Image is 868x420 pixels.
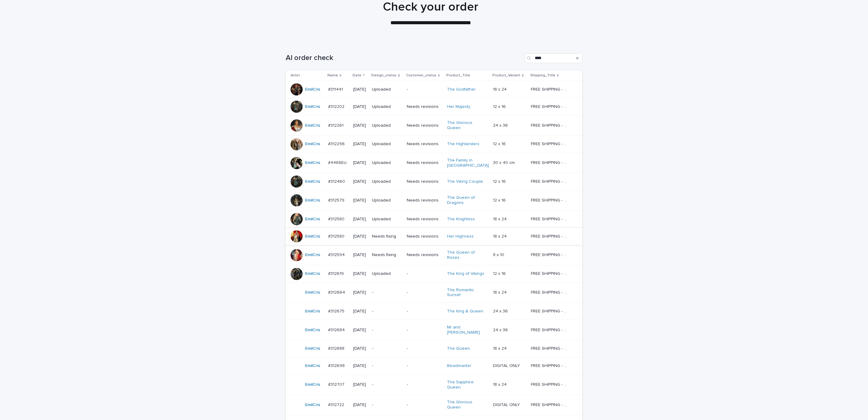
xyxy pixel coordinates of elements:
p: #312202 [328,103,346,109]
p: - [407,363,442,368]
p: #312664 [328,289,346,295]
p: FREE SHIPPING - preview in 1-2 business days, after your approval delivery will take 5-10 b.d. [531,140,570,147]
p: #312688 [328,345,346,351]
p: FREE SHIPPING - preview in 1-2 business days, after your approval delivery will take 5-10 b.d. [531,401,570,408]
a: EmilCris [305,328,320,333]
a: EmilCris [305,363,320,368]
p: 24 x 36 [493,122,509,128]
p: Needs revisions [407,179,442,184]
p: FREE SHIPPING - preview in 1-2 business days, after your approval delivery will take 5-10 b.d. [531,233,570,239]
a: EmilCris [305,142,320,147]
p: Design_status [371,72,396,79]
p: [DATE] [353,87,367,92]
p: Needs fixing [372,252,402,258]
p: 12 x 16 [493,178,507,184]
a: EmilCris [305,104,320,109]
p: - [407,87,442,92]
p: Shipping_Title [530,72,555,79]
p: - [407,290,442,295]
a: The Queen of Roses [447,250,485,260]
p: Customer_status [406,72,436,79]
p: Needs revisions [407,104,442,109]
a: The Queen [447,346,470,351]
p: [DATE] [353,217,367,222]
p: 18 x 24 [493,345,508,351]
p: [DATE] [353,179,367,184]
a: The Family in [GEOGRAPHIC_DATA] [447,158,489,168]
p: [DATE] [353,104,367,109]
p: #312684 [328,326,346,333]
p: - [407,402,442,408]
tr: EmilCris #311441#311441 [DATE]Uploaded-The Godfather 18 x 2418 x 24 FREE SHIPPING - preview in 1-... [286,81,582,98]
p: Name [327,72,338,79]
p: Product_Title [446,72,470,79]
tr: EmilCris #312202#312202 [DATE]UploadedNeeds revisionsHer Majesty 12 x 1612 x 16 FREE SHIPPING - p... [286,98,582,115]
tr: EmilCris #312296#312296 [DATE]UploadedNeeds revisionsThe Highlanders 12 x 1612 x 16 FREE SHIPPING... [286,135,582,153]
p: Needs revisions [407,160,442,165]
p: [DATE] [353,252,367,258]
p: - [372,346,402,351]
p: [DATE] [353,123,367,128]
tr: EmilCris #312594#312594 [DATE]Needs fixingNeeds revisionsThe Queen of Roses 8 x 108 x 10 FREE SHI... [286,245,582,265]
p: Needs revisions [407,217,442,222]
p: 12 x 16 [493,140,507,147]
p: #312580 [328,215,346,222]
tr: EmilCris #312261#312261 [DATE]UploadedNeeds revisionsThe Glorious Queen 24 x 3624 x 36 FREE SHIPP... [286,115,582,136]
p: #312722 [328,401,345,408]
p: 8 x 10 [493,251,505,258]
p: #4466EU [328,159,348,165]
p: 12 x 16 [493,270,507,276]
p: 24 x 36 [493,308,509,314]
a: Her Highness [447,234,474,239]
tr: EmilCris #312722#312722 [DATE]--The Glorious Queen DIGITAL ONLYDIGITAL ONLY FREE SHIPPING - previ... [286,395,582,415]
a: The Viking Couple [447,179,483,184]
a: EmilCris [305,382,320,387]
p: FREE SHIPPING - preview in 1-2 business days, after your approval delivery will take 5-10 b.d. [531,326,570,333]
p: DIGITAL ONLY [493,401,521,408]
p: [DATE] [353,346,367,351]
p: Uploaded [372,179,402,184]
p: - [372,382,402,387]
p: FREE SHIPPING - preview in 1-2 business days, after your approval delivery will take 5-10 b.d. [531,215,570,222]
p: Needs revisions [407,123,442,128]
p: FREE SHIPPING - preview in 1-2 business days, after your approval delivery will take 5-10 b.d. [531,289,570,295]
p: #312707 [328,381,346,387]
p: #311441 [328,86,344,92]
p: [DATE] [353,271,367,276]
input: Search [525,53,582,63]
p: FREE SHIPPING - preview in 1-2 business days, after your approval delivery will take 5-10 b.d. [531,103,570,109]
p: - [407,382,442,387]
tr: EmilCris #312619#312619 [DATE]Uploaded-The King of Vikings 12 x 1612 x 16 FREE SHIPPING - preview... [286,265,582,282]
tr: EmilCris #312580#312580 [DATE]UploadedNeeds revisionsThe Knightess 18 x 2418 x 24 FREE SHIPPING -... [286,210,582,228]
p: FREE SHIPPING - preview in 1-2 business days, after your approval delivery will take 6-10 busines... [531,159,570,165]
a: EmilCris [305,217,320,222]
p: #312296 [328,140,346,147]
p: 18 x 24 [493,86,508,92]
p: FREE SHIPPING - preview in 1-2 business days, after your approval delivery will take 5-10 b.d. [531,345,570,351]
p: Uploaded [372,271,402,276]
tr: EmilCris #312664#312664 [DATE]--The Romantic Sunset 18 x 2418 x 24 FREE SHIPPING - preview in 1-2... [286,282,582,303]
p: 18 x 24 [493,289,508,295]
p: 12 x 16 [493,103,507,109]
tr: EmilCris #312684#312684 [DATE]--Mr and [PERSON_NAME] 24 x 3624 x 36 FREE SHIPPING - preview in 1-... [286,320,582,340]
a: The King & Queen [447,309,483,314]
p: Uploaded [372,217,402,222]
a: The Sapphire Queen [447,380,485,390]
tr: EmilCris #312579#312579 [DATE]UploadedNeeds revisionsThe Queen of Dragons 12 x 1612 x 16 FREE SHI... [286,190,582,211]
a: The Queen of Dragons [447,195,485,205]
p: [DATE] [353,402,367,408]
tr: EmilCris #312707#312707 [DATE]--The Sapphire Queen 18 x 2418 x 24 FREE SHIPPING - preview in 1-2 ... [286,375,582,395]
tr: EmilCris #312580#312580 [DATE]Needs fixingNeeds revisionsHer Highness 18 x 2418 x 24 FREE SHIPPIN... [286,228,582,245]
tr: EmilCris #312698#312698 [DATE]--Beastmaster DIGITAL ONLYDIGITAL ONLY FREE SHIPPING - preview in 1... [286,357,582,375]
p: - [372,309,402,314]
p: Date [353,72,361,79]
p: FREE SHIPPING - preview in 1-2 business days, after your approval delivery will take 5-10 b.d. [531,178,570,184]
p: [DATE] [353,309,367,314]
a: EmilCris [305,309,320,314]
p: [DATE] [353,160,367,165]
p: - [372,402,402,408]
p: #312594 [328,251,346,258]
p: FREE SHIPPING - preview in 1-2 business days, after your approval delivery will take 5-10 b.d. [531,362,570,368]
p: #312698 [328,362,346,368]
p: [DATE] [353,363,367,368]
